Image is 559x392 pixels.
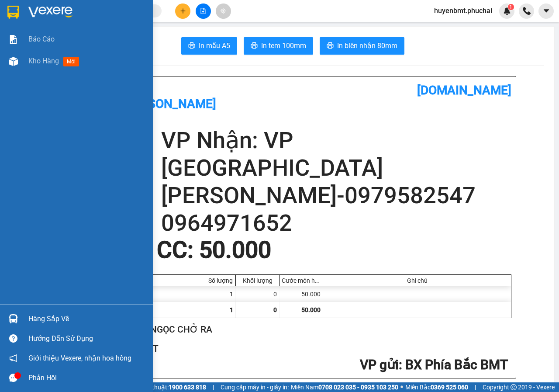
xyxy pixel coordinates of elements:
span: 1 [230,306,233,313]
img: phone-icon [523,7,531,15]
img: warehouse-icon [9,314,18,323]
span: question-circle [9,334,17,343]
span: mới [63,57,79,66]
span: In biên nhận 80mm [337,40,397,51]
span: Gửi: [7,8,21,17]
span: Miền Bắc [405,382,468,392]
h2: Người gửi: XE BẢO NGỌC CHỞ RA [74,323,508,337]
div: VP [GEOGRAPHIC_DATA] [83,7,209,28]
span: message [9,374,17,382]
button: printerIn tem 100mm [244,37,313,55]
div: 1 [205,286,236,302]
button: plus [175,3,190,19]
sup: 1 [508,4,514,10]
span: file-add [200,8,206,14]
span: Hỗ trợ kỹ thuật: [126,382,206,392]
span: VP gửi [360,357,399,372]
span: ⚪️ [400,385,403,389]
div: Số lượng [207,277,233,284]
button: file-add [196,3,211,19]
button: caret-down [538,3,554,19]
span: | [213,382,214,392]
img: solution-icon [9,35,18,44]
span: 50.000 [301,306,321,313]
div: XE BẢO NGỌC CHỞ RA [7,28,77,49]
span: In mẫu A5 [199,40,230,51]
b: [DOMAIN_NAME] [417,83,511,97]
div: [PERSON_NAME]-0979582547 [83,28,209,39]
h2: 0964971652 [161,209,511,237]
span: plus [180,8,186,14]
span: printer [327,42,334,50]
div: Hướng dẫn sử dụng [28,332,146,345]
span: aim [220,8,226,14]
h2: [PERSON_NAME]-0979582547 [161,182,511,209]
div: Cước món hàng [282,277,321,284]
div: Khối lượng [238,277,277,284]
b: [PERSON_NAME] [122,97,216,111]
h2: : BX Phía Bắc BMT [74,356,508,374]
button: aim [216,3,231,19]
span: notification [9,354,17,362]
strong: 0708 023 035 - 0935 103 250 [318,384,398,391]
span: In tem 100mm [261,40,306,51]
strong: 0369 525 060 [431,384,468,391]
div: 50.000 [279,286,323,302]
span: huyenbmt.phuchai [427,5,499,16]
img: icon-new-feature [503,7,511,15]
div: BX Phía Bắc BMT [7,7,77,28]
span: 1 [509,4,512,10]
button: printerIn biên nhận 80mm [320,37,404,55]
div: 0964971652 [83,39,209,51]
div: CC : 50.000 [152,237,276,263]
span: BMT [20,49,48,65]
span: DĐ: [7,54,20,63]
span: Nhận: [83,8,104,17]
h2: VP Nhận: VP [GEOGRAPHIC_DATA] [161,127,511,182]
span: Giới thiệu Vexere, nhận hoa hồng [28,353,131,364]
span: | [475,382,476,392]
div: Hàng sắp về [28,312,146,326]
span: 0 [273,306,277,313]
span: Báo cáo [28,34,55,45]
h2: Lấy dọc đường: BMT [74,342,508,356]
span: caret-down [542,7,550,15]
span: Cung cấp máy in - giấy in: [221,382,289,392]
span: Kho hàng [28,57,59,65]
img: warehouse-icon [9,57,18,66]
span: printer [188,42,195,50]
div: 0 [236,286,279,302]
button: printerIn mẫu A5 [181,37,237,55]
img: logo-vxr [7,6,19,19]
span: printer [251,42,258,50]
div: Phản hồi [28,371,146,385]
span: Miền Nam [291,382,398,392]
span: copyright [511,384,517,390]
strong: 1900 633 818 [169,384,206,391]
div: Ghi chú [325,277,509,284]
